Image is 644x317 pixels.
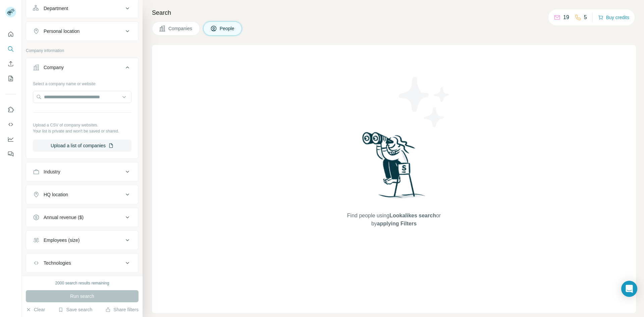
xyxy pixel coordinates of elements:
[5,28,16,40] button: Quick start
[33,140,131,152] button: Upload a list of companies
[26,232,138,248] button: Employees (size)
[55,280,109,286] div: 2000 search results remaining
[105,306,139,313] button: Share filters
[26,59,138,78] button: Company
[44,168,60,175] div: Industry
[26,48,139,54] p: Company information
[44,28,79,35] div: Personal location
[359,130,429,205] img: Surfe Illustration - Woman searching with binoculars
[584,13,587,21] p: 5
[5,104,16,116] button: Use Surfe on LinkedIn
[26,23,138,39] button: Personal location
[44,64,64,71] div: Company
[44,260,71,266] div: Technologies
[5,58,16,70] button: Enrich CSV
[5,118,16,130] button: Use Surfe API
[340,212,447,228] span: Find people using or by
[598,13,629,22] button: Buy credits
[26,0,138,16] button: Department
[44,237,79,244] div: Employees (size)
[168,25,193,32] span: Companies
[58,306,92,313] button: Save search
[26,209,138,225] button: Annual revenue ($)
[220,25,235,32] span: People
[26,255,138,271] button: Technologies
[26,164,138,180] button: Industry
[33,128,131,134] p: Your list is private and won't be saved or shared.
[394,72,454,132] img: Surfe Illustration - Stars
[621,281,637,297] div: Open Intercom Messenger
[5,72,16,85] button: My lists
[5,133,16,145] button: Dashboard
[26,187,138,203] button: HQ location
[33,78,131,87] div: Select a company name or website
[44,191,68,198] div: HQ location
[44,5,68,12] div: Department
[5,43,16,55] button: Search
[152,8,636,17] h4: Search
[5,148,16,160] button: Feedback
[563,13,569,21] p: 19
[44,214,84,221] div: Annual revenue ($)
[26,306,45,313] button: Clear
[377,221,417,226] span: applying Filters
[33,122,131,128] p: Upload a CSV of company websites.
[389,213,436,218] span: Lookalikes search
